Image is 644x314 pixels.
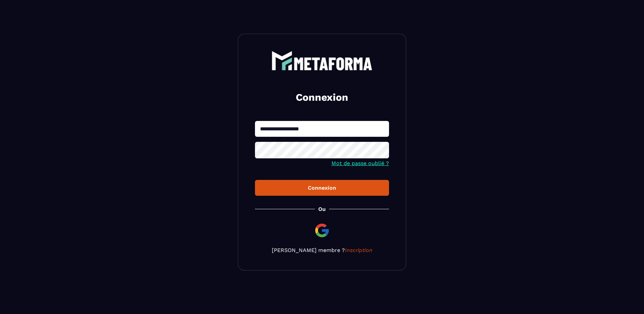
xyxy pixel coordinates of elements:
div: Connexion [260,185,384,191]
a: Inscription [345,247,373,253]
img: logo [271,51,373,70]
p: Ou [318,206,326,212]
button: Connexion [255,180,389,196]
img: google [314,222,330,239]
a: Mot de passe oublié ? [331,160,389,166]
h2: Connexion [263,91,381,104]
a: logo [255,51,389,70]
p: [PERSON_NAME] membre ? [255,247,389,253]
